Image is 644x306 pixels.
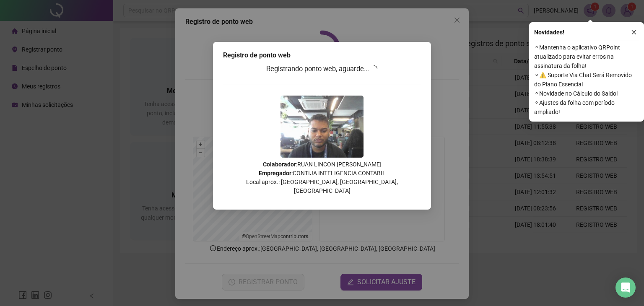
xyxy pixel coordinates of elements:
p: : RUAN LINCON [PERSON_NAME] : CONTIJA INTELIGENCIA CONTABIL Local aprox.: [GEOGRAPHIC_DATA], [GEO... [223,160,421,195]
span: ⚬ ⚠️ Suporte Via Chat Será Removido do Plano Essencial [534,70,639,89]
span: close [631,29,637,35]
div: Open Intercom Messenger [615,277,636,298]
span: ⚬ Novidade no Cálculo do Saldo! [534,89,639,98]
strong: Empregador [259,170,291,176]
div: Registro de ponto web [223,50,421,60]
strong: Colaborador [263,161,296,168]
span: Novidades ! [534,28,564,37]
span: ⚬ Ajustes da folha com período ampliado! [534,98,639,117]
span: loading [371,65,377,72]
span: ⚬ Mantenha o aplicativo QRPoint atualizado para evitar erros na assinatura da folha! [534,43,639,70]
img: 2Q== [280,96,364,158]
h3: Registrando ponto web, aguarde... [223,64,421,75]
